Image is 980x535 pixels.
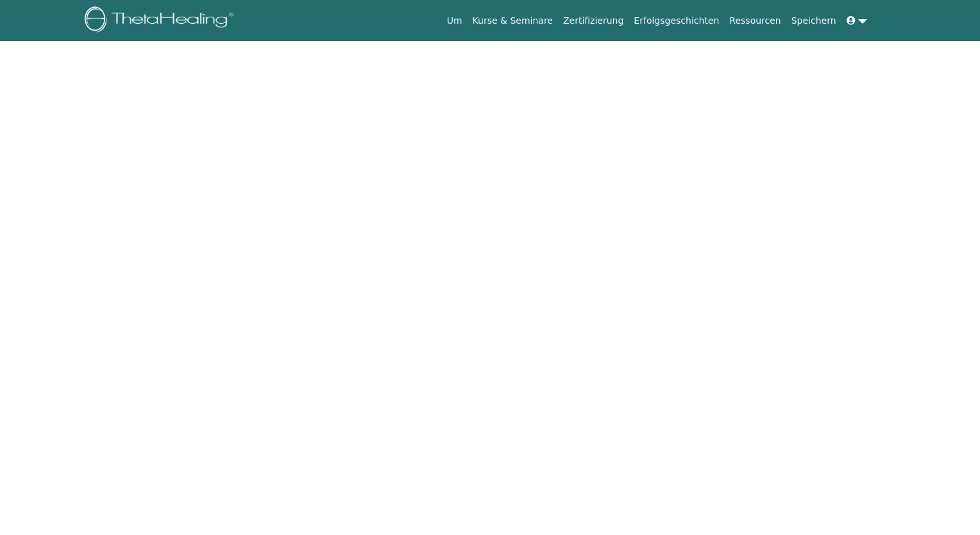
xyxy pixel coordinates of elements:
img: logo.png [85,6,238,35]
a: Erfolgsgeschichten [629,9,724,33]
a: Zertifizierung [558,9,629,33]
a: Ressourcen [724,9,786,33]
a: Kurse & Seminare [468,9,558,33]
a: Speichern [786,9,841,33]
a: Um [442,9,468,33]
